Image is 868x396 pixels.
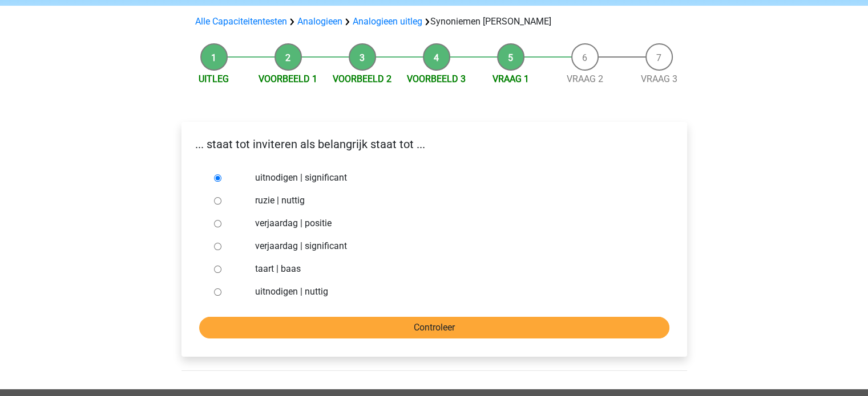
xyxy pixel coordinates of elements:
[255,239,650,253] label: verjaardag | significant
[199,317,669,338] input: Controleer
[259,74,317,84] a: Voorbeeld 1
[333,74,391,84] a: Voorbeeld 2
[567,74,603,84] a: Vraag 2
[492,74,529,84] a: Vraag 1
[199,74,229,84] a: Uitleg
[255,262,650,276] label: taart | baas
[353,16,422,27] a: Analogieen uitleg
[255,217,650,230] label: verjaardag | positie
[195,16,287,27] a: Alle Capaciteitentesten
[255,194,650,207] label: ruzie | nuttig
[255,171,650,185] label: uitnodigen | significant
[191,136,678,153] p: ... staat tot inviteren als belangrijk staat tot ...
[255,285,650,299] label: uitnodigen | nuttig
[297,16,342,27] a: Analogieen
[407,74,466,84] a: Voorbeeld 3
[641,74,677,84] a: Vraag 3
[191,15,678,28] div: Synoniemen [PERSON_NAME]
